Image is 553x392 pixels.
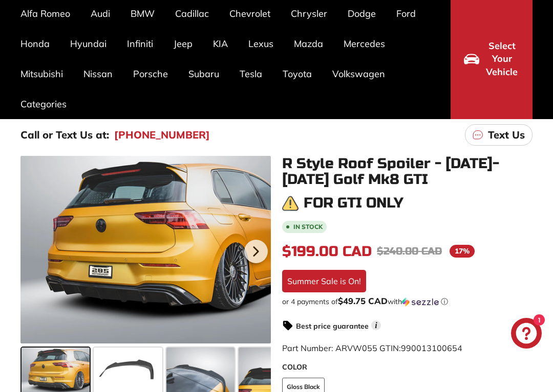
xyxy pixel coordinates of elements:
span: 990013100654 [401,343,462,353]
a: Mitsubishi [10,59,73,89]
a: Mazda [284,29,333,59]
span: Part Number: ARVW055 GTIN: [282,343,462,353]
a: Jeep [163,29,203,59]
span: $240.00 CAD [377,245,442,258]
a: [PHONE_NUMBER] [114,127,210,143]
a: Nissan [73,59,123,89]
a: Honda [10,29,60,59]
inbox-online-store-chat: Shopify online store chat [508,318,545,351]
p: Call or Text Us at: [20,127,109,143]
img: warning.png [282,195,299,212]
a: KIA [203,29,238,59]
a: Tesla [229,59,272,89]
label: COLOR [282,362,533,373]
a: Toyota [272,59,322,89]
span: i [371,320,381,330]
a: Mercedes [333,29,395,59]
span: Select Your Vehicle [484,39,519,79]
a: Categories [10,89,77,119]
div: or 4 payments of with [282,296,533,307]
a: Porsche [123,59,178,89]
a: Infiniti [117,29,163,59]
a: Hyundai [60,29,117,59]
a: Text Us [465,124,533,146]
div: Summer Sale is On! [282,270,366,292]
a: Lexus [238,29,284,59]
a: Subaru [178,59,229,89]
a: Volkswagen [322,59,395,89]
strong: Best price guarantee [296,321,369,331]
h3: For GTI only [304,195,403,211]
div: or 4 payments of$49.75 CADwithSezzle Click to learn more about Sezzle [282,296,533,307]
h1: R Style Roof Spoiler - [DATE]-[DATE] Golf Mk8 GTI [282,156,533,188]
img: Sezzle [402,297,439,307]
p: Text Us [488,127,525,143]
span: 17% [450,245,475,258]
span: $199.00 CAD [282,243,372,260]
span: $49.75 CAD [338,295,388,306]
b: In stock [293,224,323,230]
